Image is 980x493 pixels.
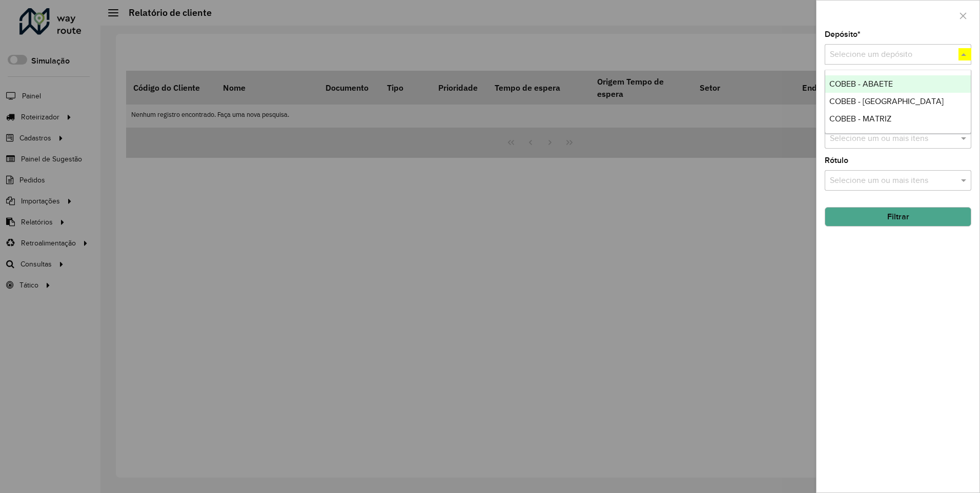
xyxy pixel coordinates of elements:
[825,70,971,134] ng-dropdown-panel: Options list
[829,79,893,88] span: COBEB - ABAETE
[829,114,891,123] span: COBEB - MATRIZ
[829,97,944,106] span: COBEB - [GEOGRAPHIC_DATA]
[825,28,861,40] label: Depósito
[825,154,848,167] label: Rótulo
[825,207,971,227] button: Filtrar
